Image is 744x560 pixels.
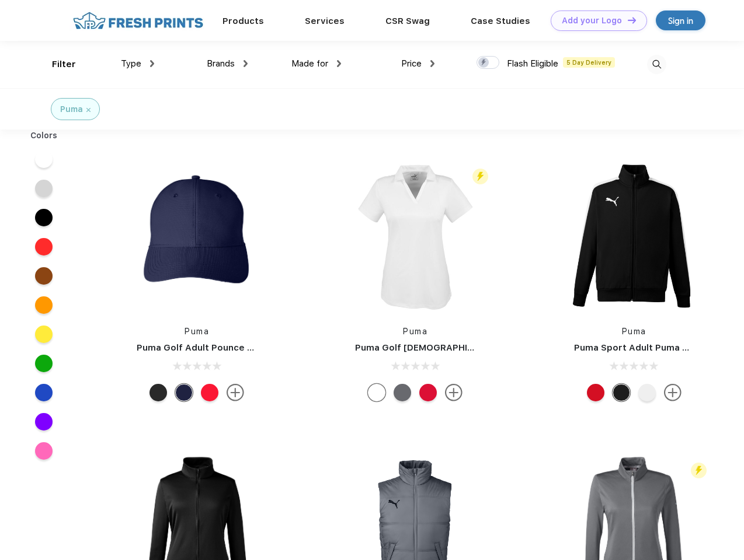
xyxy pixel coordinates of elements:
div: Filter [52,58,76,71]
a: Puma Golf [DEMOGRAPHIC_DATA]' Icon Golf Polo [355,342,572,353]
a: Puma [622,327,646,336]
img: flash_active_toggle.svg [472,169,488,184]
a: CSR Swag [385,16,430,26]
img: fo%20logo%202.webp [69,10,207,31]
span: Price [401,58,422,69]
a: Puma [403,327,427,336]
a: Sign in [656,10,705,30]
img: more.svg [445,384,463,401]
span: Flash Eligible [507,58,558,69]
img: dropdown.png [150,60,154,67]
div: High Risk Red [201,384,218,401]
div: High Risk Red [419,384,437,401]
a: Products [222,16,264,26]
div: High Risk Red [587,384,604,401]
img: dropdown.png [244,60,248,67]
div: White and Quiet Shade [638,384,656,401]
div: Puma Black [613,384,630,401]
img: desktop_search.svg [647,55,666,74]
img: more.svg [227,384,244,401]
img: func=resize&h=266 [119,159,274,314]
img: flash_active_toggle.svg [691,463,707,478]
div: Peacoat [175,384,193,401]
img: DT [628,17,636,23]
span: Type [121,58,141,69]
a: Puma Golf Adult Pounce Adjustable Cap [137,342,315,353]
div: Puma Black [150,384,167,401]
div: Quiet Shade [394,384,411,401]
img: dropdown.png [337,60,341,67]
div: Sign in [668,14,693,27]
a: Puma [185,327,209,336]
img: dropdown.png [430,60,434,67]
a: Services [305,16,345,26]
span: Brands [207,58,235,69]
div: Puma [60,103,83,116]
img: func=resize&h=266 [338,159,493,314]
img: func=resize&h=266 [557,159,712,314]
div: Bright White [368,384,385,401]
div: Colors [22,129,67,142]
img: more.svg [664,384,682,401]
span: Made for [291,58,328,69]
div: Add your Logo [562,16,622,26]
img: filter_cancel.svg [86,108,91,112]
span: 5 Day Delivery [563,57,615,68]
